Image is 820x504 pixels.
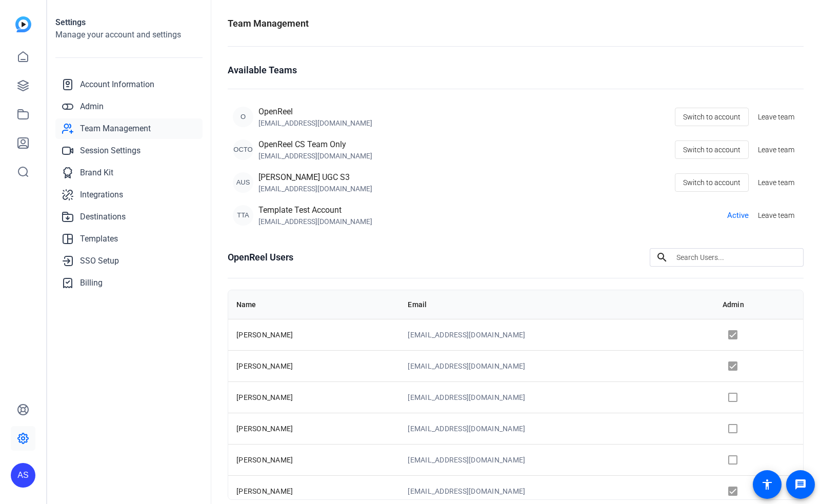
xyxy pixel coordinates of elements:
[399,381,714,413] td: [EMAIL_ADDRESS][DOMAIN_NAME]
[80,189,123,201] span: Integrations
[233,205,253,226] div: TTA
[399,290,714,319] th: Email
[758,145,794,155] span: Leave team
[650,251,674,264] mat-icon: search
[258,151,372,161] div: [EMAIL_ADDRESS][DOMAIN_NAME]
[80,167,113,179] span: Brand Kit
[55,207,203,227] a: Destinations
[399,350,714,381] td: [EMAIL_ADDRESS][DOMAIN_NAME]
[15,16,31,32] img: blue-gradient.svg
[727,210,749,221] span: Active
[233,172,253,193] div: AUS
[80,233,118,245] span: Templates
[236,393,293,401] span: [PERSON_NAME]
[399,319,714,350] td: [EMAIL_ADDRESS][DOMAIN_NAME]
[55,251,203,271] a: SSO Setup
[55,118,203,139] a: Team Management
[258,106,372,118] div: OpenReel
[228,290,399,319] th: Name
[683,140,741,159] span: Switch to account
[80,123,151,135] span: Team Management
[258,171,372,184] div: [PERSON_NAME] UGC S3
[236,331,293,339] span: [PERSON_NAME]
[258,118,372,128] div: [EMAIL_ADDRESS][DOMAIN_NAME]
[754,140,798,159] button: Leave team
[55,273,203,293] a: Billing
[236,425,293,433] span: [PERSON_NAME]
[258,204,372,216] div: Template Test Account
[399,413,714,444] td: [EMAIL_ADDRESS][DOMAIN_NAME]
[11,463,35,488] div: AS
[80,78,154,91] span: Account Information
[80,145,141,157] span: Session Settings
[55,229,203,249] a: Templates
[758,177,794,188] span: Leave team
[55,140,203,161] a: Session Settings
[55,29,203,41] h2: Manage your account and settings
[754,206,798,225] button: Leave team
[758,112,794,123] span: Leave team
[794,478,807,491] mat-icon: message
[399,444,714,475] td: [EMAIL_ADDRESS][DOMAIN_NAME]
[55,185,203,205] a: Integrations
[233,107,253,127] div: O
[754,173,798,192] button: Leave team
[80,211,126,223] span: Destinations
[675,108,749,126] button: Switch to account
[258,216,372,227] div: [EMAIL_ADDRESS][DOMAIN_NAME]
[758,210,794,221] span: Leave team
[55,16,203,29] h1: Settings
[761,478,773,491] mat-icon: accessibility
[236,487,293,495] span: [PERSON_NAME]
[754,108,798,126] button: Leave team
[714,290,803,319] th: Admin
[683,107,741,127] span: Switch to account
[80,277,103,289] span: Billing
[80,255,119,267] span: SSO Setup
[55,96,203,117] a: Admin
[80,100,104,113] span: Admin
[676,251,795,264] input: Search Users...
[258,138,372,151] div: OpenReel CS Team Only
[233,139,253,160] div: OCTO
[236,456,293,464] span: [PERSON_NAME]
[228,63,297,77] h1: Available Teams
[675,173,749,192] button: Switch to account
[228,16,309,31] h1: Team Management
[258,184,372,194] div: [EMAIL_ADDRESS][DOMAIN_NAME]
[228,250,293,265] h1: OpenReel Users
[55,74,203,95] a: Account Information
[236,362,293,370] span: [PERSON_NAME]
[675,140,749,159] button: Switch to account
[683,173,741,192] span: Switch to account
[55,163,203,183] a: Brand Kit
